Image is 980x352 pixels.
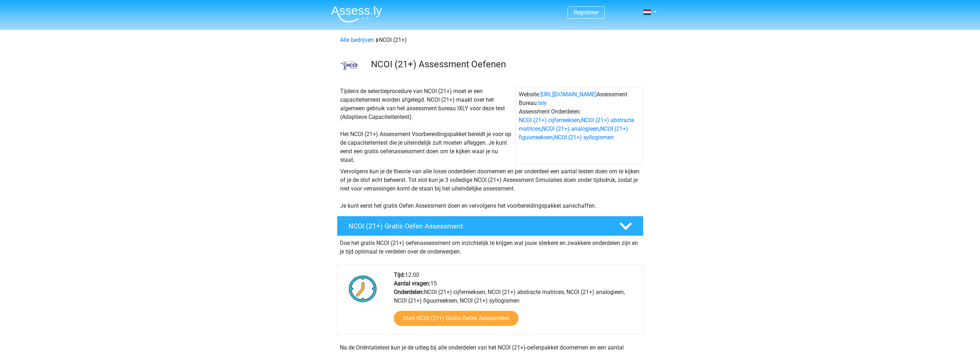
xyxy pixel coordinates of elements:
b: Tijd: [394,271,405,278]
div: Tijdens de selectieprocedure van NCOI (21+) moet er een capaciteitentest worden afgelegd. NCOI (2... [337,87,516,164]
a: Registreer [574,9,599,16]
a: Alle bedrijven [340,37,374,43]
b: Aantal vragen: [394,280,430,287]
h3: NCOI (21+) Assessment Oefenen [371,59,638,70]
a: NCOI (21+) analogieen [542,125,599,132]
a: Start NCOI (21+) Gratis Oefen Assessment [394,311,518,326]
img: Klok [345,271,381,307]
div: 12:00 15 NCOI (21+) cijferreeksen, NCOI (21+) abstracte matrices, NCOI (21+) analogieen, NCOI (21... [388,271,643,334]
a: [URL][DOMAIN_NAME] [540,91,597,98]
img: Assessly [331,6,382,23]
a: NCOI (21+) Gratis Oefen Assessment [334,216,646,236]
div: NCOI (21+) [337,36,643,44]
div: Website: Assessment Bureau: Assessment Onderdelen: , , , , [516,87,643,164]
div: Doe het gratis NCOI (21+) oefenassessment om inzichtelijk te krijgen wat jouw sterkere en zwakker... [337,236,643,256]
a: NCOI (21+) cijferreeksen [519,117,580,124]
a: Ixly [538,100,547,106]
b: Onderdelen: [394,289,424,295]
h4: NCOI (21+) Gratis Oefen Assessment [348,222,608,230]
a: NCOI (21+) syllogismen [554,134,614,141]
div: Vervolgens kun je de theorie van alle losse onderdelen doornemen en per onderdeel een aantal test... [337,167,643,210]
